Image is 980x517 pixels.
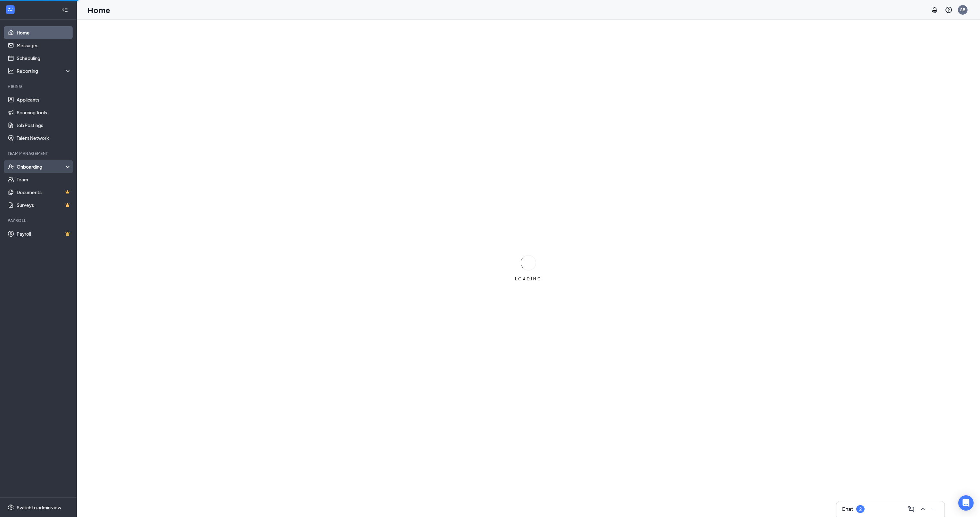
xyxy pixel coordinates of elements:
[8,218,70,223] div: Payroll
[919,505,927,513] svg: ChevronUp
[8,84,70,89] div: Hiring
[17,26,71,39] a: Home
[88,4,110,15] h1: Home
[931,6,938,14] svg: Notifications
[17,227,71,240] a: PayrollCrown
[918,504,928,514] button: ChevronUp
[17,173,71,186] a: Team
[17,186,71,199] a: DocumentsCrown
[17,106,71,119] a: Sourcing Tools
[17,52,71,65] a: Scheduling
[17,199,71,211] a: SurveysCrown
[7,6,13,13] svg: WorkstreamLogo
[8,504,14,511] svg: Settings
[945,6,952,14] svg: QuestionInfo
[17,39,71,52] a: Messages
[930,505,938,513] svg: Minimize
[17,132,71,144] a: Talent Network
[906,504,916,514] button: ComposeMessage
[958,495,974,511] div: Open Intercom Messenger
[859,506,862,512] div: 2
[8,68,14,74] svg: Analysis
[8,163,14,170] svg: UserCheck
[17,163,66,170] div: Onboarding
[17,119,71,132] a: Job Postings
[960,7,965,12] div: SB
[929,504,939,514] button: Minimize
[17,93,71,106] a: Applicants
[842,506,853,513] h3: Chat
[17,504,61,511] div: Switch to admin view
[62,7,68,13] svg: Collapse
[512,276,544,282] div: LOADING
[907,505,915,513] svg: ComposeMessage
[17,68,72,74] div: Reporting
[8,151,70,156] div: Team Management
